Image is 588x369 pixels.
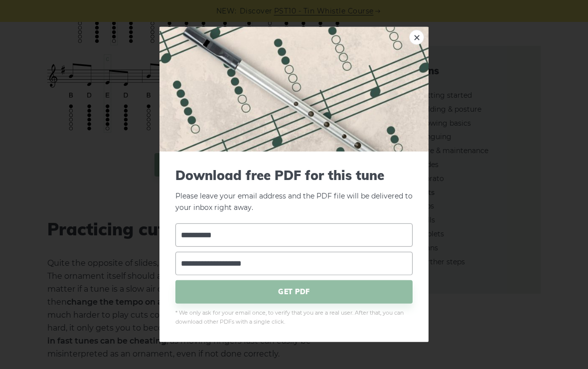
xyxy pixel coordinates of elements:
[159,27,429,152] img: Tin Whistle Fingering Chart Preview
[175,168,413,183] span: Download free PDF for this tune
[175,168,413,213] p: Please leave your email address and the PDF file will be delivered to your inbox right away.
[409,30,424,45] a: ×
[175,308,413,326] span: * We only ask for your email once, to verify that you are a real user. After that, you can downlo...
[175,280,413,303] span: GET PDF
